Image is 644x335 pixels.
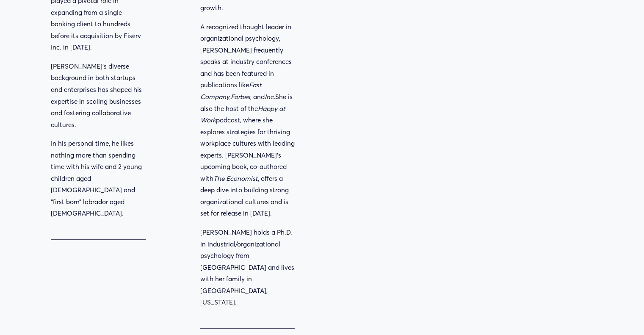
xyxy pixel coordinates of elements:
[200,81,261,101] em: Fast Company
[264,93,275,101] em: Inc.
[51,61,146,130] p: [PERSON_NAME]’s diverse background in both startups and enterprises has shaped his expertise in s...
[200,21,295,219] p: A recognized thought leader in organizational psychology, [PERSON_NAME] frequently speaks at indu...
[51,138,146,219] p: In his personal time, he likes nothing more than spending time with his wife and 2 young children...
[213,174,257,183] em: The Economist
[230,93,250,101] em: Forbes
[200,105,285,125] em: Happy at Work
[200,227,295,308] p: [PERSON_NAME] holds a Ph.D. in industrial/organizational psychology from [GEOGRAPHIC_DATA] and li...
